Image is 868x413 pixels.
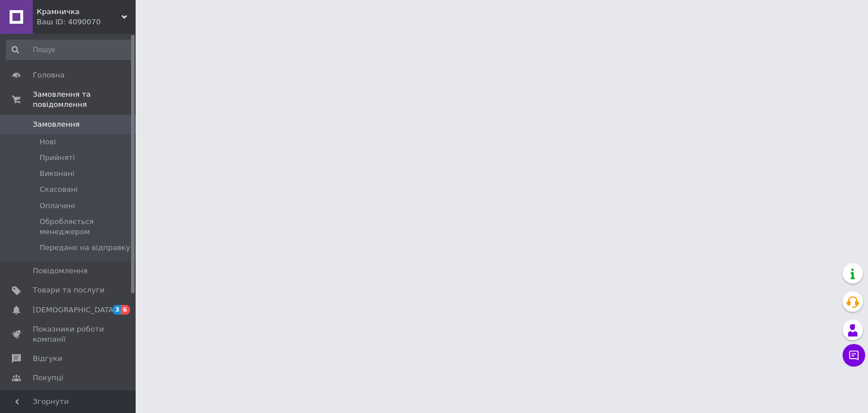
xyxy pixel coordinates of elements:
[121,305,130,315] span: 6
[37,17,136,27] div: Ваш ID: 4090070
[6,40,133,60] input: Пошук
[33,373,63,383] span: Покупці
[33,354,62,364] span: Відгуки
[33,305,116,315] span: [DEMOGRAPHIC_DATA]
[40,243,130,253] span: Передано на відправку
[40,137,56,147] span: Нові
[40,153,75,163] span: Прийняті
[33,89,136,110] span: Замовлення та повідомлення
[33,70,64,80] span: Головна
[40,184,78,195] span: Скасовані
[33,266,88,276] span: Повідомлення
[40,169,75,179] span: Виконані
[843,344,865,367] button: Чат з покупцем
[40,201,75,211] span: Оплачені
[33,324,105,345] span: Показники роботи компанії
[112,305,121,315] span: 3
[40,217,132,237] span: Обробляється менеджером
[33,119,80,130] span: Замовлення
[37,7,121,17] span: Крамничка
[33,285,105,295] span: Товари та послуги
